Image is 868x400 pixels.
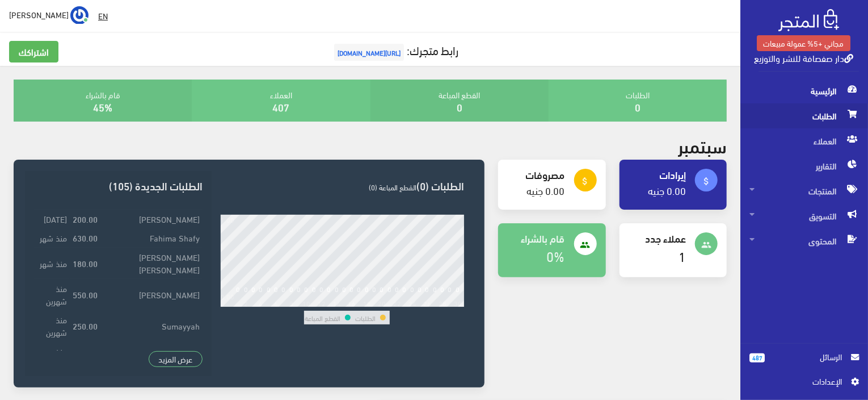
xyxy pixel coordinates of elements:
[369,180,416,194] span: القطع المباعة (0)
[648,181,686,199] a: 0.00 جنيه
[378,299,386,307] div: 20
[749,353,765,363] span: 487
[100,210,203,228] td: [PERSON_NAME]
[757,35,850,51] a: مجاني +5% عمولة مبيعات
[259,299,263,307] div: 4
[749,228,859,253] span: المحتوى
[774,351,842,363] span: الرسائل
[740,128,868,153] a: العملاء
[34,180,203,191] h3: الطلبات الجديدة (105)
[73,257,98,269] strong: 180.00
[635,97,641,116] a: 0
[331,39,459,60] a: رابط متجرك:[URL][DOMAIN_NAME]
[70,6,89,24] img: ...
[100,228,203,247] td: Fahima Shafy
[679,243,686,268] a: 1
[678,135,727,155] h2: سبتمبر
[629,232,686,244] h4: عملاء جدد
[547,243,565,268] a: 0%
[527,181,565,199] a: 0.00 جنيه
[318,299,326,307] div: 12
[740,228,868,253] a: المحتوى
[759,375,841,388] span: اﻹعدادات
[740,103,868,128] a: الطلبات
[244,299,248,307] div: 2
[73,213,98,225] strong: 200.00
[273,97,290,116] a: 407
[333,299,341,307] div: 14
[274,299,278,307] div: 6
[363,299,371,307] div: 18
[348,299,356,307] div: 16
[393,299,401,307] div: 22
[14,80,192,122] div: قام بالشراء
[749,128,859,153] span: العملاء
[740,153,868,178] a: التقارير
[98,9,108,23] u: EN
[749,78,859,103] span: الرئيسية
[93,97,112,116] a: 45%
[9,6,89,24] a: ... [PERSON_NAME]
[100,310,203,341] td: Sumayyah
[457,97,462,116] a: 0
[423,299,431,307] div: 26
[100,247,203,278] td: [PERSON_NAME] [PERSON_NAME]
[34,228,69,247] td: منذ شهر
[507,169,564,180] h4: مصروفات
[100,278,203,310] td: [PERSON_NAME]
[34,247,69,278] td: منذ شهر
[192,80,370,122] div: العملاء
[439,299,446,307] div: 28
[9,7,69,22] span: [PERSON_NAME]
[100,341,203,373] td: [PERSON_NAME]
[740,178,868,203] a: المنتجات
[94,6,112,26] a: EN
[9,41,58,63] a: اشتراكك
[740,78,868,103] a: الرئيسية
[749,103,859,128] span: الطلبات
[749,375,859,393] a: اﻹعدادات
[580,176,591,186] i: attach_money
[73,288,98,301] strong: 550.00
[629,169,686,180] h4: إيرادات
[749,153,859,178] span: التقارير
[304,311,341,324] td: القطع المباعة
[749,203,859,228] span: التسويق
[34,310,69,341] td: منذ شهرين
[778,9,839,31] img: .
[34,210,69,228] td: [DATE]
[754,49,853,66] a: دار صفصافة للنشر والتوزيع
[454,299,462,307] div: 30
[701,240,711,250] i: people
[302,299,310,307] div: 10
[355,311,376,324] td: الطلبات
[73,319,98,332] strong: 250.00
[73,351,98,364] strong: 120.00
[408,299,416,307] div: 24
[370,80,549,122] div: القطع المباعة
[149,351,203,367] a: عرض المزيد
[221,180,464,191] h3: الطلبات (0)
[580,240,591,250] i: people
[549,80,727,122] div: الطلبات
[507,232,564,244] h4: قام بالشراء
[701,176,711,186] i: attach_money
[749,178,859,203] span: المنتجات
[34,278,69,310] td: منذ شهرين
[289,299,293,307] div: 8
[73,231,98,244] strong: 630.00
[34,341,69,373] td: منذ شهرين
[334,44,404,61] span: [URL][DOMAIN_NAME]
[749,351,859,375] a: 487 الرسائل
